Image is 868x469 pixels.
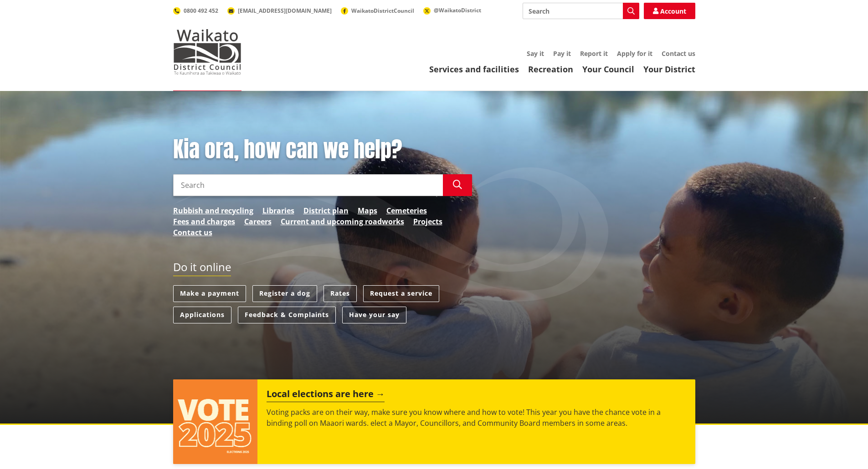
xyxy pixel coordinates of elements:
[413,216,442,227] a: Projects
[523,3,639,19] input: Search input
[358,205,377,216] a: Maps
[434,6,481,14] span: @WaikatoDistrict
[173,136,472,163] h1: Kia ora, how can we help?
[173,216,235,227] a: Fees and charges
[662,49,695,58] a: Contact us
[528,64,573,75] a: Recreation
[173,261,231,277] h2: Do it online
[238,307,336,323] a: Feedback & Complaints
[324,285,357,302] a: Rates
[262,205,294,216] a: Libraries
[644,3,695,19] a: Account
[173,379,258,464] img: Vote 2025
[342,307,406,323] a: Have your say
[281,216,404,227] a: Current and upcoming roadworks
[351,7,414,15] span: WaikatoDistrictCouncil
[173,205,253,216] a: Rubbish and recycling
[617,49,652,58] a: Apply for it
[244,216,272,227] a: Careers
[267,388,385,402] h2: Local elections are here
[363,285,439,302] a: Request a service
[303,205,349,216] a: District plan
[527,49,544,58] a: Say it
[184,7,218,15] span: 0800 492 452
[267,407,686,429] p: Voting packs are on their way, make sure you know where and how to vote! This year you have the c...
[643,64,695,75] a: Your District
[227,7,332,15] a: [EMAIL_ADDRESS][DOMAIN_NAME]
[386,205,427,216] a: Cemeteries
[553,49,571,58] a: Pay it
[173,379,695,464] a: Local elections are here Voting packs are on their way, make sure you know where and how to vote!...
[423,6,481,14] a: @WaikatoDistrict
[580,49,608,58] a: Report it
[173,285,246,302] a: Make a payment
[173,307,231,323] a: Applications
[173,29,241,75] img: Waikato District Council - Te Kaunihera aa Takiwaa o Waikato
[341,7,414,15] a: WaikatoDistrictCouncil
[238,7,332,15] span: [EMAIL_ADDRESS][DOMAIN_NAME]
[173,227,212,238] a: Contact us
[173,174,443,196] input: Search input
[582,64,634,75] a: Your Council
[252,285,317,302] a: Register a dog
[429,64,519,75] a: Services and facilities
[173,7,218,15] a: 0800 492 452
